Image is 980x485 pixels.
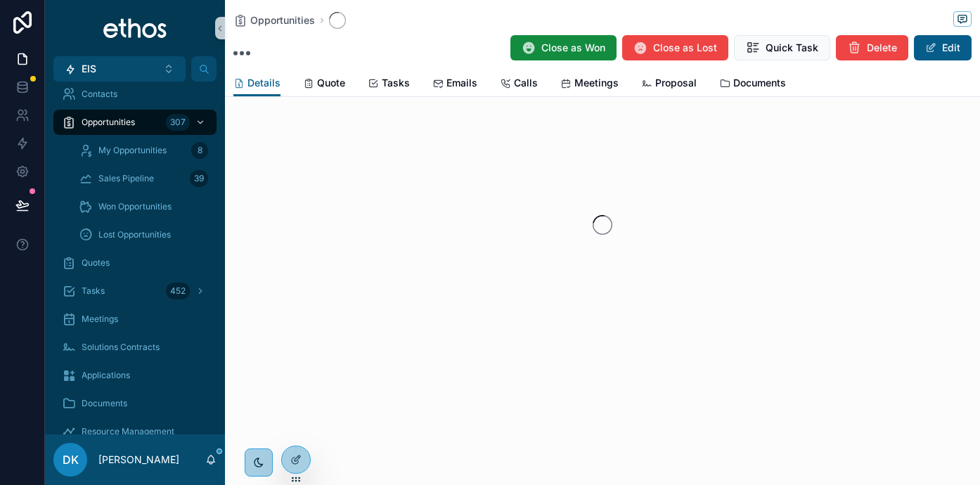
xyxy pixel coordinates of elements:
[191,142,208,159] div: 8
[368,70,410,98] a: Tasks
[514,76,538,90] span: Calls
[82,370,130,381] span: Applications
[53,110,217,135] a: Opportunities307
[560,70,619,98] a: Meetings
[719,70,786,98] a: Documents
[166,283,190,299] div: 452
[766,41,818,55] span: Quick Task
[82,89,117,100] span: Contacts
[82,313,118,325] span: Meetings
[641,70,697,98] a: Proposal
[45,82,225,434] div: scrollable content
[233,70,281,97] a: Details
[446,76,477,90] span: Emails
[70,194,217,219] a: Won Opportunities
[82,285,105,297] span: Tasks
[250,13,315,27] span: Opportunities
[53,335,217,360] a: Solutions Contracts
[653,41,717,55] span: Close as Lost
[53,82,217,107] a: Contacts
[574,76,619,90] span: Meetings
[53,391,217,416] a: Documents
[53,363,217,388] a: Applications
[500,70,538,98] a: Calls
[914,35,972,60] button: Edit
[53,250,217,276] a: Quotes
[82,117,135,128] span: Opportunities
[303,70,345,98] a: Quote
[98,229,171,240] span: Lost Opportunities
[836,35,908,60] button: Delete
[82,398,127,409] span: Documents
[82,257,110,269] span: Quotes
[53,56,186,82] button: Select Button
[734,35,830,60] button: Quick Task
[166,114,190,131] div: 307
[655,76,697,90] span: Proposal
[70,166,217,191] a: Sales Pipeline39
[233,13,315,27] a: Opportunities
[70,138,217,163] a: My Opportunities8
[98,145,167,156] span: My Opportunities
[867,41,897,55] span: Delete
[432,70,477,98] a: Emails
[733,76,786,90] span: Documents
[317,76,345,90] span: Quote
[53,419,217,444] a: Resource Management
[622,35,728,60] button: Close as Lost
[541,41,605,55] span: Close as Won
[82,62,96,76] span: EIS
[82,342,160,353] span: Solutions Contracts
[98,453,179,467] p: [PERSON_NAME]
[247,76,281,90] span: Details
[53,278,217,304] a: Tasks452
[70,222,217,247] a: Lost Opportunities
[98,173,154,184] span: Sales Pipeline
[103,17,168,39] img: App logo
[53,306,217,332] a: Meetings
[63,451,79,468] span: DK
[382,76,410,90] span: Tasks
[82,426,174,437] span: Resource Management
[510,35,617,60] button: Close as Won
[190,170,208,187] div: 39
[98,201,172,212] span: Won Opportunities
